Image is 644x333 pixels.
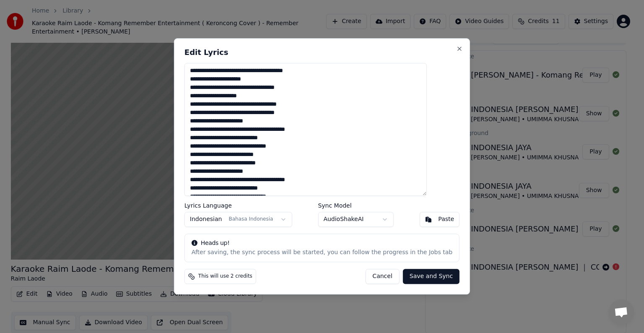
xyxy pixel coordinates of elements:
div: Heads up! [192,239,452,248]
button: Paste [419,212,460,227]
span: This will use 2 credits [198,273,252,280]
label: Sync Model [318,203,393,209]
div: After saving, the sync process will be started, you can follow the progress in the Jobs tab [192,249,452,257]
button: Cancel [365,269,399,284]
label: Lyrics Language [184,203,292,209]
button: Save and Sync [403,269,460,284]
h2: Edit Lyrics [184,49,460,56]
div: Paste [438,216,454,224]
